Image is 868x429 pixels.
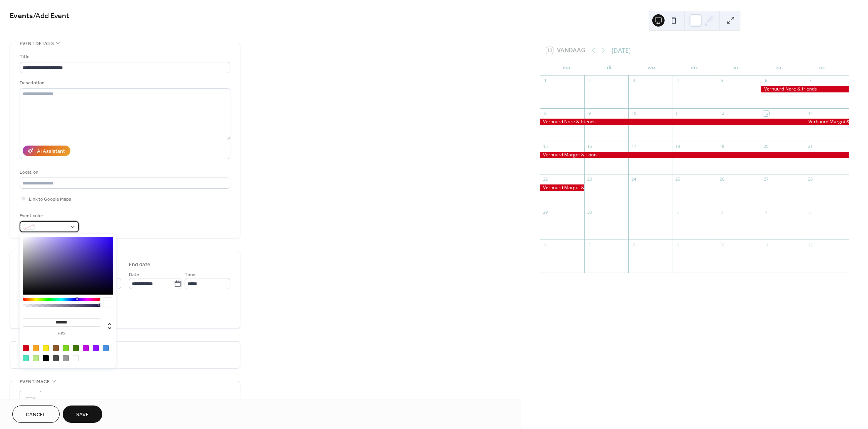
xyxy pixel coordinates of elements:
span: Cancel [26,411,46,419]
div: 6 [542,242,548,248]
div: 27 [763,176,769,182]
div: di. [588,60,631,75]
div: 8 [631,242,636,248]
div: zo. [801,60,843,75]
div: 7 [807,78,813,84]
div: #000000 [43,355,49,361]
div: 25 [675,176,681,182]
div: Verhuurd Nore & friends [540,119,805,125]
div: Location [20,168,229,176]
div: AI Assistant [37,147,65,156]
div: wo. [631,60,673,75]
a: Events [10,8,33,23]
div: #4A90E2 [103,345,109,351]
span: Link to Google Maps [29,195,71,203]
div: 2 [586,78,592,84]
div: 23 [586,176,592,182]
div: 1 [631,209,636,215]
span: Save [76,411,89,419]
div: 1 [542,78,548,84]
div: 11 [675,111,681,116]
div: ; [20,391,41,412]
div: 30 [586,209,592,215]
div: 26 [719,176,725,182]
div: 29 [542,209,548,215]
div: #D0021B [23,345,29,351]
div: #F8E71C [43,345,49,351]
div: #B8E986 [33,355,39,361]
div: Verhuurd Margot & Toon [540,184,584,191]
div: Verhuurd Margot & Toon [540,152,849,158]
div: Verhuurd Margot & Toon [805,119,849,125]
div: 17 [631,143,636,149]
div: #8B572A [53,345,59,351]
button: AI Assistant [23,146,70,156]
div: #BD10E0 [83,345,89,351]
div: 3 [719,209,725,215]
div: 15 [542,143,548,149]
div: 10 [631,111,636,116]
div: 4 [763,209,769,215]
span: Date [129,271,139,279]
div: 21 [807,143,813,149]
div: 9 [675,242,681,248]
div: [DATE] [611,46,631,55]
span: Event details [20,40,54,48]
span: Time [185,271,195,279]
div: Description [20,79,229,87]
div: 12 [807,242,813,248]
div: 13 [763,111,769,116]
div: 22 [542,176,548,182]
div: do. [673,60,716,75]
div: #417505 [73,345,79,351]
div: 18 [675,143,681,149]
div: 16 [586,143,592,149]
div: 4 [675,78,681,84]
div: ma. [546,60,588,75]
button: Save [63,406,102,423]
div: 12 [719,111,725,116]
div: 3 [631,78,636,84]
div: 28 [807,176,813,182]
div: 5 [807,209,813,215]
div: #F5A623 [33,345,39,351]
div: 20 [763,143,769,149]
div: 2 [675,209,681,215]
div: 7 [586,242,592,248]
span: Event image [20,378,50,386]
div: 10 [719,242,725,248]
span: / Add Event [33,8,69,23]
div: 19 [719,143,725,149]
div: #FFFFFF [73,355,79,361]
div: Verhuurd Nore & friends [761,86,849,92]
div: Event color [20,212,77,220]
div: #9B9B9B [63,355,69,361]
div: #4A4A4A [53,355,59,361]
div: 6 [763,78,769,84]
div: End date [129,261,150,269]
div: #9013FE [93,345,99,351]
div: za. [758,60,800,75]
div: 5 [719,78,725,84]
div: vr. [716,60,758,75]
button: Cancel [12,406,60,423]
div: 11 [763,242,769,248]
div: 14 [807,111,813,116]
div: #7ED321 [63,345,69,351]
div: 8 [542,111,548,116]
div: 24 [631,176,636,182]
div: #50E3C2 [23,355,29,361]
div: 9 [586,111,592,116]
label: hex [23,332,100,336]
div: Title [20,53,229,61]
